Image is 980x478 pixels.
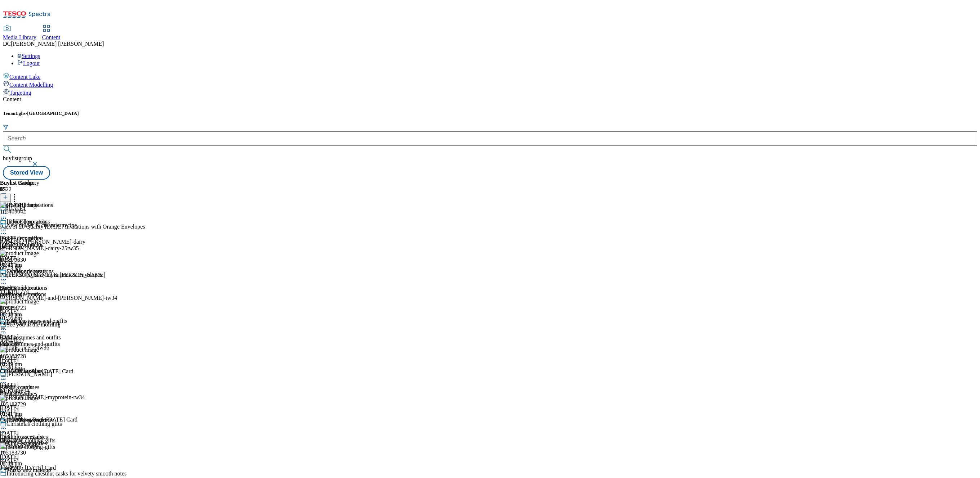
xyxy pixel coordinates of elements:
button: Stored View [3,166,50,180]
span: Content [42,34,61,40]
span: Content Modelling [9,82,53,88]
a: Targeting [3,88,977,96]
div: Content [3,96,977,103]
span: DC [3,41,11,47]
a: Content [42,26,61,41]
a: Settings [17,53,40,59]
span: Content Lake [9,74,41,80]
input: Search [3,131,977,146]
a: Content Lake [3,72,977,80]
svg: Search Filters [3,124,9,130]
span: Targeting [9,90,31,96]
span: [PERSON_NAME] [PERSON_NAME] [11,41,104,47]
a: Media Library [3,26,36,41]
span: buylistgroup [3,155,32,161]
span: Media Library [3,34,36,40]
a: Content Modelling [3,80,977,88]
h5: Tenant: [3,111,977,116]
span: ghs-[GEOGRAPHIC_DATA] [19,111,79,116]
a: Logout [17,60,40,66]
